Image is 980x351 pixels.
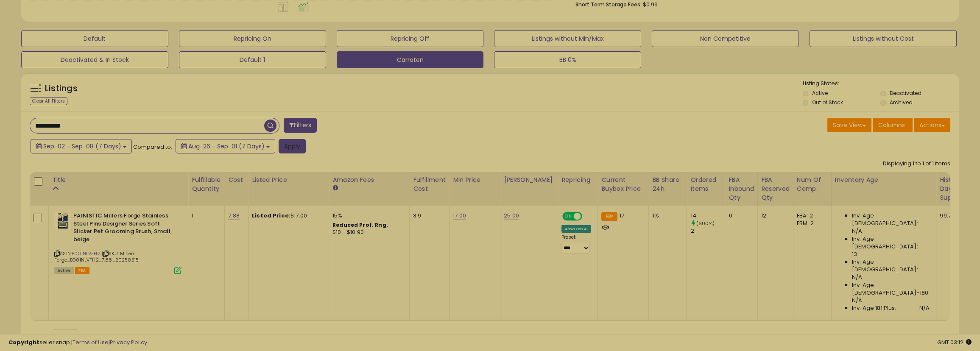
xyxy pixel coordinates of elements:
span: All listings currently available for purchase on Amazon [54,267,74,274]
span: Inv. Age [DEMOGRAPHIC_DATA]: [852,212,930,227]
div: 3.9 [413,212,443,220]
label: Deactivated [890,89,921,97]
div: Fulfillment Cost [413,175,446,193]
div: Amazon AI [561,225,591,233]
a: 25.00 [504,212,519,220]
div: Ordered Items [690,175,721,193]
div: FBA Reserved Qty [761,175,790,202]
button: Filters [284,118,317,133]
div: FBM: 2 [797,220,825,227]
span: N/A [852,297,862,304]
b: PAINISTIC Millers Forge Stainless Steel Pins Designer Series Soft Slicker Pet Grooming Brush, Sma... [73,212,176,245]
button: Actions [914,118,950,132]
span: N/A [852,273,862,281]
span: 17 [620,212,624,220]
div: FBA inbound Qty [729,175,754,202]
span: Inv. Age [DEMOGRAPHIC_DATA]: [852,235,930,251]
button: Non Competitive [652,30,799,47]
small: Amazon Fees. [332,184,338,192]
small: FBA [601,212,617,221]
div: Cost [228,175,245,184]
div: 1 [192,212,218,220]
button: Default 1 [179,51,326,68]
button: Repricing On [179,30,326,47]
div: Listed Price [252,175,325,184]
b: Short Term Storage Fees: [575,1,642,8]
div: Repricing [561,175,594,184]
span: N/A [919,304,930,312]
label: Archived [890,99,913,106]
button: Save View [827,118,871,132]
div: ASIN: [54,212,181,273]
div: [PERSON_NAME] [504,175,554,184]
div: 1% [652,212,680,220]
span: Show: entries [36,332,97,340]
strong: Copyright [8,338,39,346]
div: Current Buybox Price [601,175,645,193]
span: Compared to: [133,143,172,151]
div: Historical Days Of Supply [940,175,971,202]
div: 15% [332,212,403,220]
small: (600%) [696,220,715,227]
h5: Listings [45,83,78,95]
button: Carroten [337,51,484,68]
div: BB Share 24h. [652,175,683,193]
a: 17.00 [453,212,466,220]
span: Columns [878,121,905,129]
span: FBA [75,267,89,274]
div: $10 - $10.90 [332,229,403,236]
div: 2 [690,227,725,235]
span: N/A [852,227,862,235]
span: 2025-09-10 03:12 GMT [937,338,972,346]
span: Aug-26 - Sep-01 (7 Days) [188,142,265,150]
span: 13 [852,251,857,258]
button: Sep-02 - Sep-08 (7 Days) [31,139,132,153]
div: seller snap | | [8,339,147,347]
div: Min Price [453,175,497,184]
button: Default [21,30,168,47]
div: Inventory Age [835,175,933,184]
div: FBA: 2 [797,212,825,220]
div: Fulfillable Quantity [192,175,221,193]
span: Sep-02 - Sep-08 (7 Days) [43,142,121,150]
div: Amazon Fees [332,175,406,184]
div: Num of Comp. [797,175,828,193]
a: B001NLVFH2 [72,250,101,257]
button: Listings without Cost [810,30,957,47]
div: 99.70 [940,212,968,220]
span: | SKU: Millers Forge_B001NLVFH2_7.88_20250515 [54,250,139,263]
div: 14 [690,212,725,220]
div: $17.00 [252,212,322,220]
a: 7.88 [228,212,240,220]
div: Preset: [561,234,591,253]
label: Active [812,89,828,97]
button: BB 0% [494,51,641,68]
div: Displaying 1 to 1 of 1 items [883,160,950,168]
button: Repricing Off [337,30,484,47]
p: Listing States: [803,80,959,88]
div: Title [52,175,184,184]
img: 41fBvDcuwJL._SL40_.jpg [54,212,71,229]
span: Inv. Age [DEMOGRAPHIC_DATA]: [852,258,930,273]
div: Clear All Filters [30,97,67,105]
button: Aug-26 - Sep-01 (7 Days) [176,139,275,153]
span: Inv. Age 181 Plus: [852,304,896,312]
span: $0.99 [643,0,658,8]
b: Listed Price: [252,212,290,220]
a: Terms of Use [73,338,109,346]
div: 12 [761,212,787,220]
span: Inv. Age [DEMOGRAPHIC_DATA]-180: [852,281,930,297]
div: 0 [729,212,751,220]
a: Privacy Policy [110,338,147,346]
button: Apply [279,139,306,153]
button: Deactivated & In Stock [21,51,168,68]
label: Out of Stock [812,99,843,106]
span: OFF [581,213,595,220]
span: ON [563,213,574,220]
button: Columns [873,118,913,132]
b: Reduced Prof. Rng. [332,221,388,228]
button: Listings without Min/Max [494,30,641,47]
